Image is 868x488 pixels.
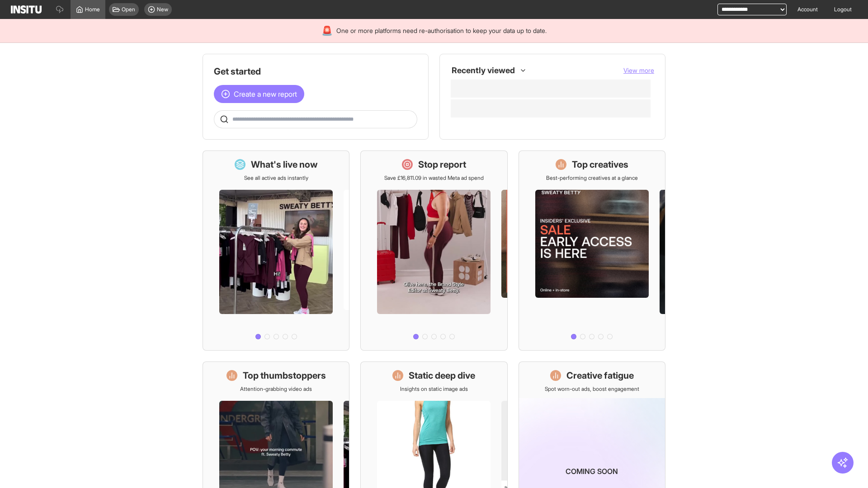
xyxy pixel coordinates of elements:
[240,385,312,393] p: Attention-grabbing video ads
[122,6,135,13] span: Open
[251,158,318,171] h1: What's live now
[623,66,654,75] button: View more
[519,150,665,351] a: Top creativesBest-performing creatives at a glance
[234,89,297,99] span: Create a new report
[243,369,326,382] h1: Top thumbstoppers
[336,26,547,35] span: One or more platforms need re-authorisation to keep your data up to date.
[321,24,333,37] div: 🚨
[85,6,100,13] span: Home
[384,174,484,182] p: Save £16,811.09 in wasted Meta ad spend
[623,66,654,74] span: View more
[157,6,168,13] span: New
[572,158,628,171] h1: Top creatives
[360,150,507,351] a: Stop reportSave £16,811.09 in wasted Meta ad spend
[214,65,417,78] h1: Get started
[409,369,475,382] h1: Static deep dive
[11,5,42,14] img: Logo
[546,174,638,182] p: Best-performing creatives at a glance
[203,150,349,351] a: What's live nowSee all active ads instantly
[418,158,466,171] h1: Stop report
[400,385,468,393] p: Insights on static image ads
[214,85,304,103] button: Create a new report
[244,174,308,182] p: See all active ads instantly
